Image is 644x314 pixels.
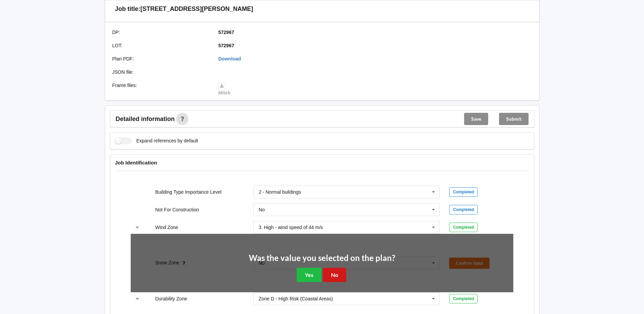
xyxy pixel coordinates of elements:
div: Frame files : [108,82,214,96]
button: reference-toggle [131,293,144,305]
div: DP : [108,29,214,36]
label: Building Type Importance Level [155,189,221,195]
h3: [STREET_ADDRESS][PERSON_NAME] [141,5,253,13]
div: LOT : [108,42,214,49]
div: Zone D - High Risk (Coastal Areas) [259,296,333,301]
button: reference-toggle [131,221,144,233]
span: Detailed information [116,116,175,122]
div: Completed [449,187,478,197]
label: Not For Construction [155,207,199,212]
div: JSON file : [108,69,214,75]
button: No [323,268,346,282]
a: Mitek [218,83,231,95]
div: Plan PDF : [108,55,214,62]
div: Completed [449,223,478,232]
b: 572967 [218,43,234,48]
div: No [259,207,265,212]
div: Completed [449,294,478,303]
h3: Job title: [115,5,141,13]
h2: Was the value you selected on the plan? [249,253,395,263]
div: Completed [449,205,478,214]
b: 572967 [218,30,234,35]
h4: Job Identification [115,159,529,166]
label: Expand references by default [115,137,198,144]
div: 2 - Normal buildings [259,190,301,194]
label: Durability Zone [155,296,187,301]
div: 3. High - wind speed of 44 m/s [259,225,323,230]
label: Wind Zone [155,225,178,230]
a: Download [218,56,241,62]
button: Yes [297,268,321,282]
